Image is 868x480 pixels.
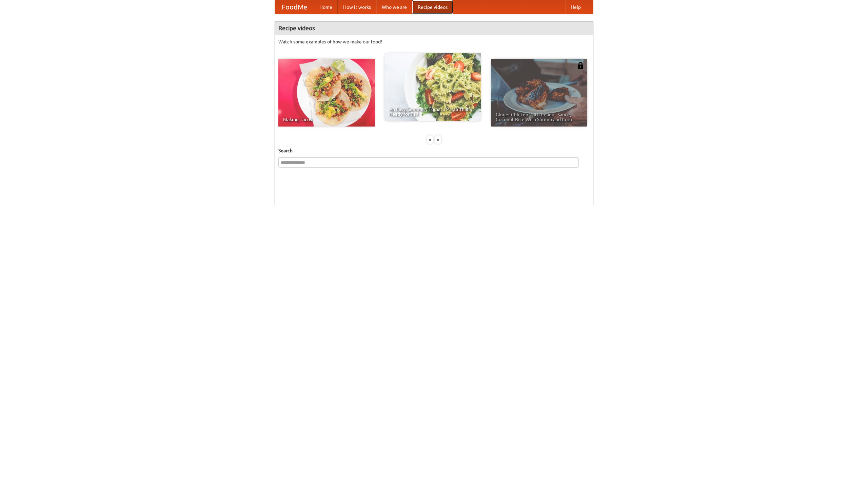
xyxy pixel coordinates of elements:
a: Home [314,0,338,14]
a: Who we are [376,0,412,14]
div: » [435,135,441,144]
span: An Easy, Summery Tomato Pasta That's Ready for Fall [389,107,476,116]
a: An Easy, Summery Tomato Pasta That's Ready for Fall [384,53,481,121]
a: Making Tacos [278,59,375,127]
a: Recipe videos [412,0,453,14]
img: 483408.png [577,62,584,69]
span: Making Tacos [283,117,370,122]
a: How it works [338,0,376,14]
div: « [427,135,433,144]
h5: Search [278,147,590,154]
a: FoodMe [275,0,314,14]
h4: Recipe videos [275,21,593,35]
p: Watch some examples of how we make our food! [278,38,590,45]
a: Help [565,0,586,14]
